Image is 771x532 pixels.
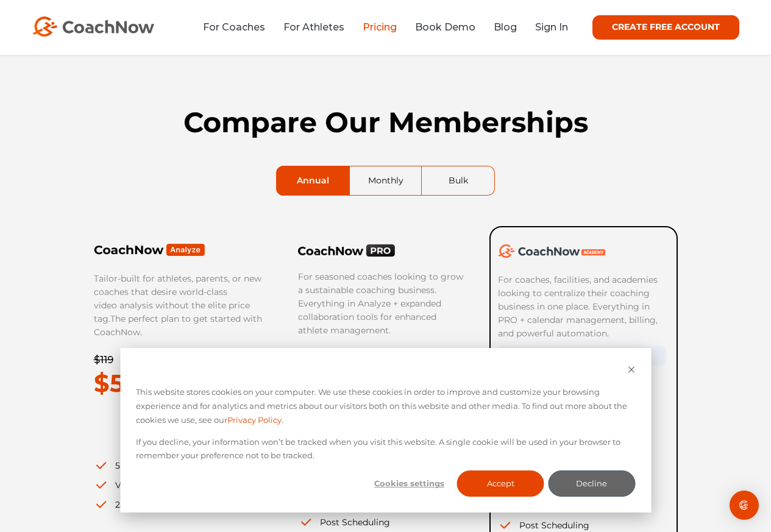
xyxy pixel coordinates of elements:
[498,499,666,512] li: MultiCam
[298,244,396,257] img: CoachNow PRO Logo Black
[730,491,759,520] div: Open Intercom Messenger
[136,435,635,463] p: If you decline, your information won’t be tracked when you visit this website. A single cookie wi...
[94,354,113,366] del: $119
[94,243,205,257] img: Frame
[203,21,265,33] a: For Coaches
[298,270,466,337] p: For seasoned coaches looking to grow a sustainable coaching business. Everything in Analyze + exp...
[283,21,344,33] a: For Athletes
[136,385,635,427] p: This website stores cookies on your computer. We use these cookies in order to improve and custom...
[415,21,475,33] a: Book Demo
[299,516,467,529] li: Post Scheduling
[498,274,660,339] span: For coaches, facilities, and academies looking to centralize their coaching business in one place...
[277,166,349,195] a: Annual
[94,459,263,472] li: 5 Spaces & Groups
[627,364,635,378] button: Dismiss cookie banner
[94,417,246,444] iframe: Embedded CTA
[94,313,262,338] span: The perfect plan to get started with CoachNow.
[350,166,422,195] a: Monthly
[227,413,282,427] a: Privacy Policy
[548,470,635,497] button: Decline
[366,470,453,497] button: Cookies settings
[363,21,397,33] a: Pricing
[32,16,154,37] img: CoachNow Logo
[93,106,678,139] h1: Compare Our Memberships
[457,470,544,497] button: Accept
[498,244,605,258] img: CoachNow Academy Logo
[94,478,263,492] li: Video/ Image Analysis Suite
[498,519,666,532] li: Post Scheduling
[120,348,651,512] div: Cookie banner
[498,346,666,366] div: Flexible Multi-Coach Pricing Available
[94,498,263,511] li: 250 Media Items in Library
[422,166,494,195] a: Bulk
[592,15,739,40] a: CREATE FREE ACCOUNT
[94,273,261,324] span: Tailor-built for athletes, parents, or new coaches that desire world-class video analysis without...
[94,364,140,402] p: $59
[494,21,517,33] a: Blog
[535,21,568,33] a: Sign In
